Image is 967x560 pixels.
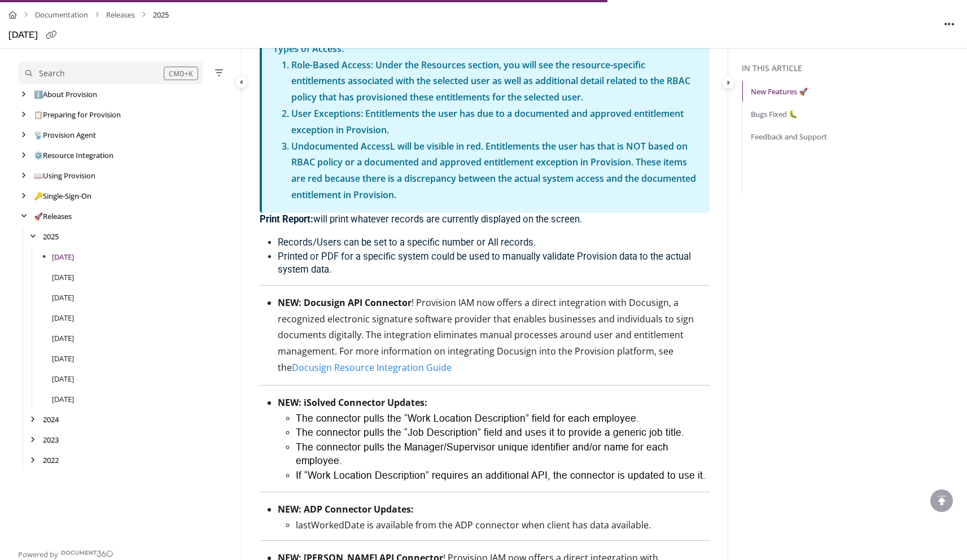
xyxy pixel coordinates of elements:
[34,129,96,141] a: Provision Agent
[751,108,798,120] a: Bugs Fixed 🐛
[34,211,72,222] a: Releases
[212,66,226,80] button: Filter
[721,76,735,89] button: Category toggle
[42,27,60,45] button: Copy link of
[278,503,301,515] strong: NEW:
[304,396,427,409] strong: iSolved Connector Updates:
[34,211,43,221] span: 🚀
[153,7,169,23] span: 2025
[751,131,827,142] a: Feedback and Support
[18,110,29,120] div: arrow
[52,333,74,344] a: April 2025
[27,231,38,242] div: arrow
[34,150,43,160] span: ⚙️
[34,150,113,161] a: Resource Integration
[35,7,88,23] a: Documentation
[278,237,536,248] span: Records/Users can be set to a specific number or All records.
[61,550,113,557] img: Document360
[34,110,43,120] span: 📋
[18,170,29,181] div: arrow
[43,434,59,445] a: 2023
[27,435,38,445] div: arrow
[34,89,43,99] span: ℹ️
[43,231,59,242] a: 2025
[273,41,698,57] p: Types of Access:
[930,489,953,512] div: scroll to top
[106,7,135,23] a: Releases
[43,414,59,425] a: 2024
[52,373,74,384] a: February 2025
[18,62,203,84] button: Search
[18,211,29,222] div: arrow
[291,57,698,106] p: Role-Based Access: Under the Resources section, you will see the resource-specific entitlements a...
[18,150,29,161] div: arrow
[292,361,452,374] a: Docusign Resource Integration Guide
[34,89,97,100] a: About Provision
[8,27,38,43] div: [DATE]
[43,454,59,466] a: 2022
[34,130,43,140] span: 📡
[34,109,121,120] a: Preparing for Provision
[34,190,91,202] a: Single-Sign-On
[34,170,43,181] span: 📖
[18,191,29,202] div: arrow
[164,67,198,80] div: CMD+K
[751,86,808,97] a: New Features 🚀
[18,89,29,100] div: arrow
[742,62,962,75] div: In this article
[52,251,74,262] a: August 2025
[52,292,74,303] a: June 2025
[291,106,698,138] p: User Exceptions: Entitlements the user has due to a documented and approved entitlement exception...
[18,549,58,560] span: Powered by
[278,296,301,309] strong: NEW:
[304,296,412,309] strong: Docusign API Connector
[52,272,74,283] a: July 2025
[260,214,313,225] strong: Print Report:
[34,170,95,181] a: Using Provision
[278,295,710,376] p: ! Provision IAM now offers a direct integration with Docusign, a recognized electronic signature ...
[940,15,959,33] button: Article more options
[235,75,248,89] button: Category toggle
[304,503,414,515] strong: ADP Connector Updates:
[18,130,29,141] div: arrow
[8,7,17,23] a: Home
[278,251,691,275] span: Printed or PDF for a specific system could be used to manually validate Provision data to the act...
[52,353,74,364] a: March 2025
[18,546,113,560] a: Powered by Document360 - opens in a new tab
[296,442,668,466] span: The connector pulls the Manager/Supervisor unique identifier and/or name for each employee.
[260,214,582,225] span: will print whatever records are currently displayed on the screen.
[296,470,706,481] span: If “Work Location Description” requires an additional API, the connector is updated to use it.
[52,312,74,323] a: May 2025
[39,67,65,80] div: Search
[278,396,301,409] strong: NEW:
[27,414,38,425] div: arrow
[27,455,38,466] div: arrow
[296,519,710,531] p: lastWorkedDate is available from the ADP connector when client has data available.
[34,191,43,201] span: 🔑
[296,427,684,438] span: The connector pulls the “Job Description” field and uses it to provide a generic job title.
[296,413,639,424] span: The connector pulls the “Work Location Description” field for each employee.
[291,138,698,203] p: Undocumented AccessL will be visible in red. Entitlements the user has that is NOT based on RBAC ...
[52,393,74,405] a: January 2025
